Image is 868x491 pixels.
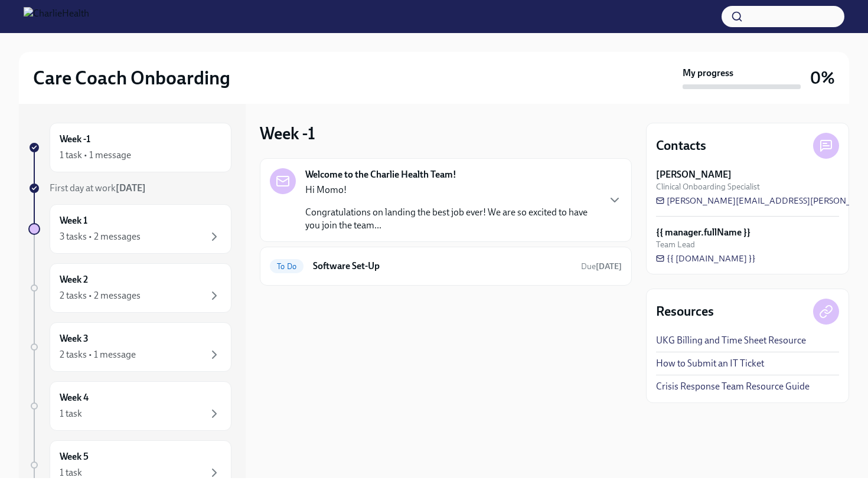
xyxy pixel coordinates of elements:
a: Week 32 tasks • 1 message [28,322,231,372]
div: 1 task [60,407,82,420]
a: Week 41 task [28,381,231,431]
span: Team Lead [656,239,695,250]
h4: Resources [656,303,714,320]
img: CharlieHealth [24,7,89,26]
a: Crisis Response Team Resource Guide [656,380,810,393]
strong: Welcome to the Charlie Health Team! [305,168,456,181]
h3: Week -1 [260,123,315,144]
div: 1 task • 1 message [60,149,131,162]
span: Due [581,261,622,271]
h6: Week 5 [60,450,89,463]
h6: Week 3 [60,332,89,345]
div: 2 tasks • 2 messages [60,289,141,302]
div: 3 tasks • 2 messages [60,230,141,243]
span: First day at work [50,182,146,194]
p: Congratulations on landing the best job ever! We are so excited to have you join the team... [305,206,598,232]
p: Hi Momo! [305,184,598,197]
a: How to Submit an IT Ticket [656,357,764,370]
strong: My progress [683,67,733,80]
h3: 0% [810,67,835,89]
strong: [PERSON_NAME] [656,168,732,181]
h6: Week 1 [60,214,87,227]
h6: Week 4 [60,391,89,404]
a: {{ [DOMAIN_NAME] }} [656,253,756,264]
span: To Do [270,262,304,271]
div: 2 tasks • 1 message [60,348,136,361]
strong: [DATE] [596,261,622,271]
h2: Care Coach Onboarding [33,66,230,90]
a: Week 22 tasks • 2 messages [28,263,231,313]
a: Week 51 task [28,440,231,490]
h6: Week -1 [60,133,90,146]
span: August 19th, 2025 10:00 [581,261,622,272]
a: To DoSoftware Set-UpDue[DATE] [270,257,622,276]
a: Week 13 tasks • 2 messages [28,204,231,254]
span: Clinical Onboarding Specialist [656,181,760,192]
a: Week -11 task • 1 message [28,123,231,172]
strong: [DATE] [116,182,146,194]
div: 1 task [60,466,82,479]
a: First day at work[DATE] [28,182,231,195]
strong: {{ manager.fullName }} [656,226,750,239]
a: UKG Billing and Time Sheet Resource [656,334,806,347]
h6: Week 2 [60,273,88,286]
h6: Software Set-Up [313,260,572,273]
h4: Contacts [656,137,706,155]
